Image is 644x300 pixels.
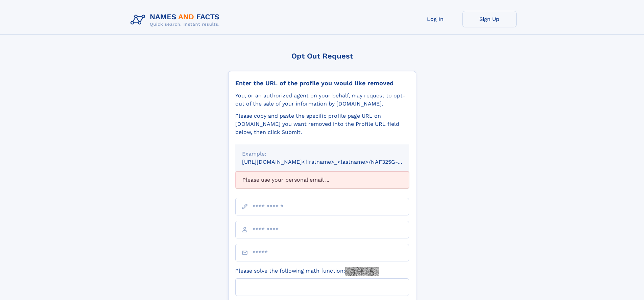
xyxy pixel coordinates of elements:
img: Logo Names and Facts [128,11,225,29]
a: Sign Up [462,11,517,27]
div: Enter the URL of the profile you would like removed [235,79,409,87]
div: Example: [242,150,402,158]
div: Opt Out Request [228,52,416,60]
label: Please solve the following math function: [235,267,379,276]
small: [URL][DOMAIN_NAME]<firstname>_<lastname>/NAF325G-xxxxxxxx [242,159,422,165]
div: Please use your personal email ... [235,171,409,188]
div: Please copy and paste the specific profile page URL on [DOMAIN_NAME] you want removed into the Pr... [235,112,409,136]
div: You, or an authorized agent on your behalf, may request to opt-out of the sale of your informatio... [235,92,409,108]
a: Log In [408,11,462,27]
